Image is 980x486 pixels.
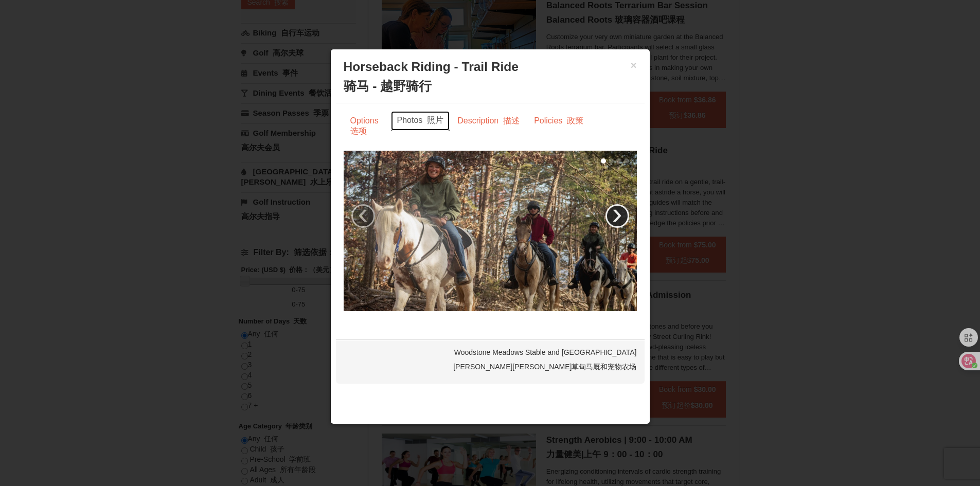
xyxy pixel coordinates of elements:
[344,111,390,141] a: Options 选项
[631,60,637,70] button: ×
[527,111,590,131] a: Policies 政策
[451,111,526,131] a: Description 描述
[344,59,637,94] h3: Horseback Riding - Trail Ride
[351,204,375,228] a: ‹
[503,116,520,125] font: 描述
[344,79,432,93] font: 骑马 - 越野骑行
[427,116,443,124] font: 照片
[567,116,583,125] font: 政策
[605,204,629,228] a: ›
[391,111,450,131] a: Photos 照片
[453,363,636,371] font: [PERSON_NAME][PERSON_NAME]草甸马厩和宠物农场
[350,127,367,135] font: 选项
[336,339,645,384] div: Woodstone Meadows Stable and [GEOGRAPHIC_DATA]
[344,151,637,311] img: 21584748-79-4e8ac5ed.jpg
